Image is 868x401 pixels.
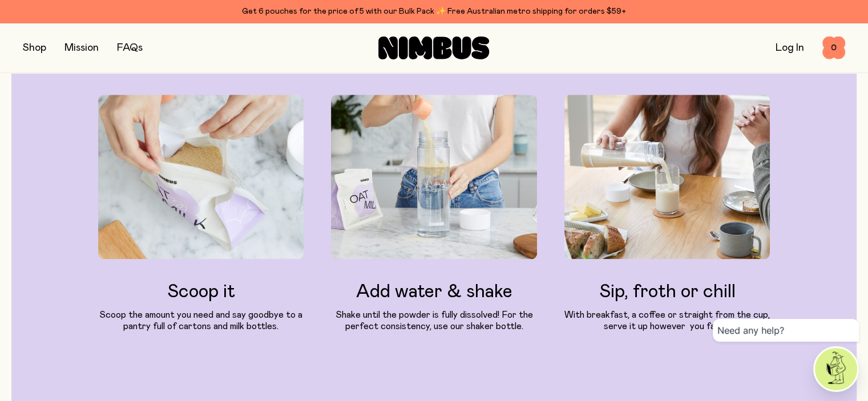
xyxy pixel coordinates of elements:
[564,95,770,259] img: Pouring Oat Milk into a glass cup at dining room table
[564,309,770,332] p: With breakfast, a coffee or straight from the cup, serve it up however you fancy.
[64,43,99,53] a: Mission
[776,43,804,53] a: Log In
[117,43,143,53] a: FAQs
[331,282,537,302] h3: Add water & shake
[564,282,770,302] h3: Sip, froth or chill
[98,95,304,259] img: Oat Milk pouch being opened
[331,309,537,332] p: Shake until the powder is fully dissolved! For the perfect consistency, use our shaker bottle.
[98,282,304,302] h3: Scoop it
[331,95,537,259] img: Adding Nimbus Oat Milk to bottle
[98,309,304,332] p: Scoop the amount you need and say goodbye to a pantry full of cartons and milk bottles.
[822,37,845,59] button: 0
[713,319,859,342] div: Need any help?
[23,5,845,18] div: Get 6 pouches for the price of 5 with our Bulk Pack ✨ Free Australian metro shipping for orders $59+
[815,348,857,390] img: agent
